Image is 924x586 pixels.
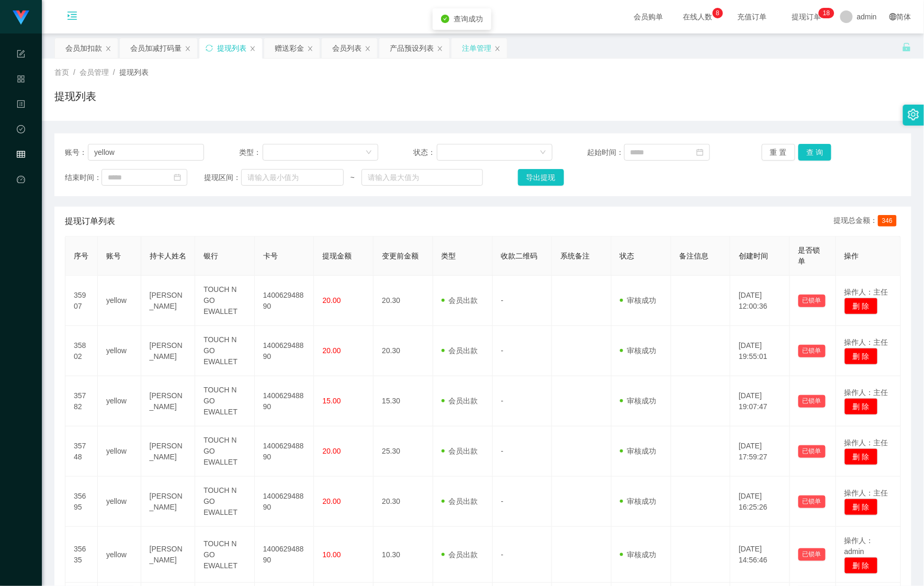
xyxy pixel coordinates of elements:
[620,296,657,305] span: 审核成功
[454,15,483,23] span: 查询成功
[185,46,191,52] i: 图标: close
[17,120,25,141] i: 图标: check-circle-o
[239,147,263,158] span: 类型：
[54,88,96,104] h1: 提现列表
[322,550,341,559] span: 10.00
[255,477,314,527] td: 140062948890
[17,50,25,143] span: 系统配置
[798,495,826,508] button: 已锁单
[902,42,911,52] i: 图标: unlock
[195,426,255,477] td: TOUCH N GO EWALLET
[730,326,790,376] td: [DATE] 19:55:01
[80,68,109,76] span: 会员管理
[442,497,478,505] span: 会员出款
[65,215,115,228] span: 提现订单列表
[17,70,25,91] i: 图标: appstore-o
[74,252,88,260] span: 序号
[819,8,834,18] sup: 18
[680,252,709,260] span: 备注信息
[620,252,635,260] span: 状态
[844,438,888,447] span: 操作人：主任
[141,426,195,477] td: [PERSON_NAME]
[98,326,141,376] td: yellow
[322,252,352,260] span: 提现金额
[382,252,419,260] span: 变更前金额
[844,388,888,397] span: 操作人：主任
[195,477,255,527] td: TOUCH N GO EWALLET
[119,68,149,76] span: 提现列表
[678,13,718,20] span: 在线人数
[65,147,88,158] span: 账号：
[263,252,278,260] span: 卡号
[501,296,504,305] span: -
[150,252,186,260] span: 持卡人姓名
[798,345,826,357] button: 已锁单
[65,426,98,477] td: 35748
[65,376,98,426] td: 35782
[730,527,790,583] td: [DATE] 14:56:46
[241,169,344,186] input: 请输入最小值为
[65,276,98,326] td: 35907
[17,151,25,244] span: 会员管理
[413,147,437,158] span: 状态：
[73,68,75,76] span: /
[17,100,25,194] span: 内容中心
[255,376,314,426] td: 140062948890
[250,46,256,52] i: 图标: close
[17,75,25,168] span: 产品管理
[620,497,657,505] span: 审核成功
[374,477,433,527] td: 20.30
[501,447,504,455] span: -
[730,276,790,326] td: [DATE] 12:00:36
[255,426,314,477] td: 140062948890
[442,296,478,305] span: 会员出款
[442,252,456,260] span: 类型
[322,397,341,405] span: 15.00
[65,477,98,527] td: 35695
[620,550,657,559] span: 审核成功
[733,13,772,20] span: 充值订单
[798,395,826,408] button: 已锁单
[322,296,341,305] span: 20.00
[174,174,181,181] i: 图标: calendar
[798,445,826,458] button: 已锁单
[374,376,433,426] td: 15.30
[17,126,25,219] span: 数据中心
[374,527,433,583] td: 10.30
[844,489,888,497] span: 操作人：主任
[878,215,897,227] span: 346
[730,376,790,426] td: [DATE] 19:07:47
[106,252,121,260] span: 账号
[518,169,564,186] button: 导出提现
[17,170,25,275] a: 图标: dashboard平台首页
[501,397,504,405] span: -
[494,46,501,52] i: 图标: close
[798,295,826,307] button: 已锁单
[98,376,141,426] td: yellow
[730,477,790,527] td: [DATE] 16:25:26
[344,172,362,183] span: ~
[204,252,218,260] span: 银行
[442,447,478,455] span: 会员出款
[908,109,919,120] i: 图标: setting
[362,169,483,186] input: 请输入最大值为
[844,557,878,574] button: 删 除
[620,447,657,455] span: 审核成功
[442,550,478,559] span: 会员出款
[98,527,141,583] td: yellow
[442,397,478,405] span: 会员出款
[716,8,720,18] p: 8
[195,276,255,326] td: TOUCH N GO EWALLET
[441,15,449,23] i: icon: check-circle
[798,144,832,161] button: 查 询
[560,252,590,260] span: 系统备注
[113,68,115,76] span: /
[501,252,538,260] span: 收款二维码
[540,149,546,156] i: 图标: down
[65,527,98,583] td: 35635
[65,172,102,183] span: 结束时间：
[275,38,304,58] div: 赠送彩金
[588,147,624,158] span: 起始时间：
[322,497,341,505] span: 20.00
[437,46,443,52] i: 图标: close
